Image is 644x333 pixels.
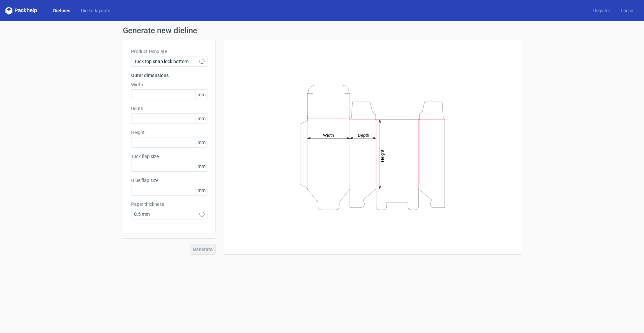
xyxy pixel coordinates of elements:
span: mm [196,114,207,124]
a: Register [588,7,615,14]
label: Tuck flap size [131,153,207,160]
span: mm [196,161,207,171]
tspan: Depth [358,132,369,137]
tspan: Width [323,132,334,137]
h1: Generate new dieline [123,27,521,35]
span: Tuck top snap lock bottom [134,58,200,65]
h3: Outer dimensions [131,72,207,79]
tspan: Height [380,149,385,162]
label: Paper thickness [131,201,207,208]
label: Glue flap size [131,177,207,184]
a: Dielines [48,7,76,14]
label: Height [131,129,207,136]
span: mm [196,137,207,147]
span: mm [196,90,207,100]
a: Log in [615,7,639,14]
label: Product template [131,48,207,55]
label: Width [131,81,207,88]
span: mm [196,185,207,195]
label: Depth [131,105,207,112]
a: Diecut layouts [76,7,116,14]
span: 0.5 mm [134,211,200,217]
